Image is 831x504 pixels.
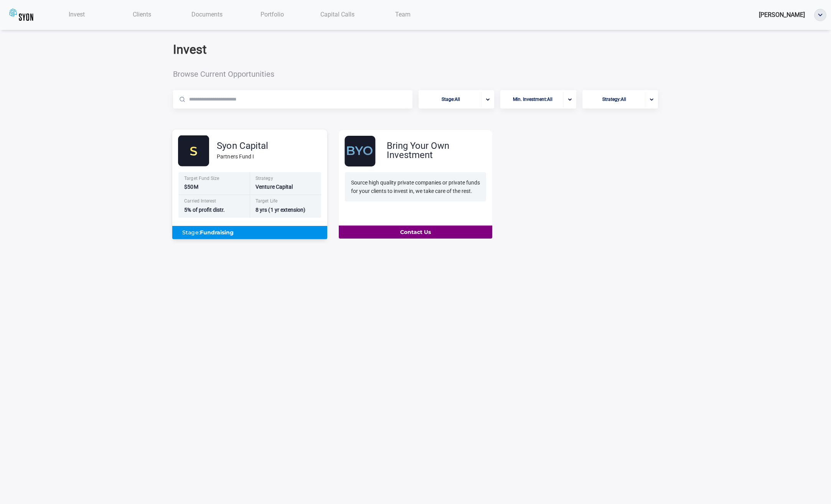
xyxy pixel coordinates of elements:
span: Team [395,11,411,18]
span: Stage : All [442,92,460,107]
div: Partners Fund I [217,152,268,161]
b: Fundraising [200,229,234,236]
span: [PERSON_NAME] [759,11,805,18]
div: Carried Interest [184,199,245,206]
h2: Invest [173,42,335,57]
div: Syon Capital [217,141,268,150]
a: Invest [44,7,109,22]
div: Target Fund Size [184,176,245,183]
span: Venture Capital [256,184,293,190]
img: portfolio-arrow [486,98,490,101]
a: Documents [175,7,240,22]
img: Magnifier [180,97,185,102]
span: Capital Calls [320,11,354,18]
a: Team [370,7,435,22]
span: Source high quality private companies or private funds for your clients to invest in, we take car... [351,180,480,194]
div: Strategy [256,176,317,183]
img: byo.svg [345,136,379,166]
a: Portfolio [240,7,305,22]
img: ellipse [815,9,826,21]
img: portfolio-arrow [568,98,572,101]
img: syoncap.png [9,8,33,22]
span: 8 yrs (1 yr extension) [256,207,305,213]
span: $50M [184,184,198,190]
span: Portfolio [261,11,284,18]
div: Bring Your Own Investment [387,141,492,160]
div: Stage: [178,226,321,239]
span: Invest [69,11,85,18]
img: syonFOF.svg [178,135,209,166]
button: Min. Investment:Allportfolio-arrow [500,90,576,109]
a: Capital Calls [305,7,370,22]
button: Stage:Allportfolio-arrow [419,90,494,109]
div: Target Life [256,199,317,206]
span: Clients [133,11,151,18]
span: 5% of profit distr. [184,207,225,213]
span: Documents [191,11,223,18]
span: Browse Current Opportunities [173,70,335,78]
button: ellipse [814,9,826,21]
span: Strategy : All [602,92,626,107]
a: Clients [109,7,175,22]
span: Min. Investment : All [513,92,552,107]
img: portfolio-arrow [650,98,653,101]
button: Strategy:Allportfolio-arrow [582,90,658,109]
b: Contact Us [400,229,431,236]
